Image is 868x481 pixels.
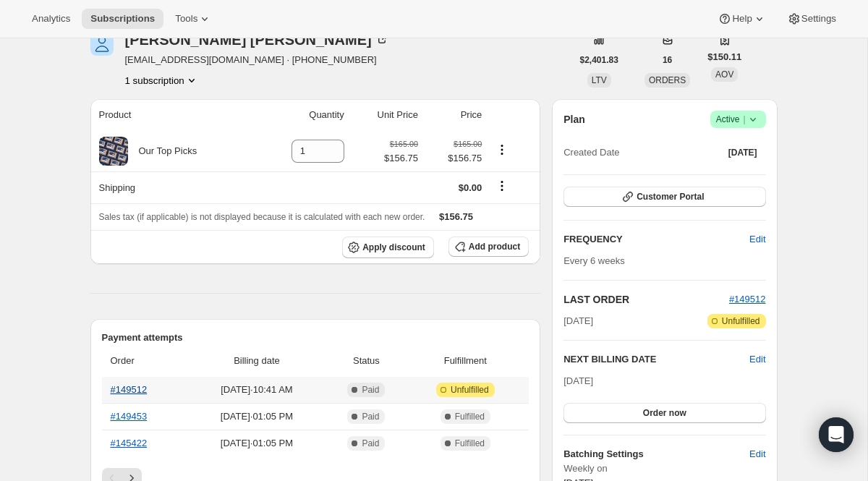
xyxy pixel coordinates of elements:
h2: NEXT BILLING DATE [563,352,749,367]
a: #149512 [729,294,766,305]
span: Status [331,354,401,368]
h2: Plan [563,112,585,127]
button: Edit [741,443,774,466]
a: #145422 [111,438,148,448]
span: Subscriptions [90,13,155,25]
button: Product actions [125,73,199,88]
span: [DATE] · 10:41 AM [191,383,322,397]
button: $2,401.83 [571,50,627,70]
span: Active [716,112,760,127]
span: ORDERS [649,75,686,85]
div: Our Top Picks [128,144,197,158]
span: Customer Portal [637,191,704,203]
span: Paid [362,438,379,449]
span: Add product [469,241,520,252]
button: Help [709,9,775,29]
span: Settings [801,13,836,25]
button: Shipping actions [490,178,514,194]
span: Sales tax (if applicable) is not displayed because it is calculated with each new order. [99,212,425,222]
h2: FREQUENCY [563,232,749,247]
span: [DATE] [728,147,757,158]
button: Edit [749,352,765,367]
span: Unfulfilled [451,384,489,396]
button: Subscriptions [82,9,163,29]
span: AOV [715,69,733,80]
span: Edit [749,447,765,461]
small: $165.00 [454,140,482,148]
span: Order now [643,407,686,419]
button: Settings [778,9,845,29]
img: product img [99,137,128,166]
span: LTV [592,75,607,85]
span: Billing date [191,354,322,368]
span: $156.75 [439,211,473,222]
button: Order now [563,403,765,423]
th: Price [422,99,486,131]
span: $150.11 [707,50,741,64]
a: #149453 [111,411,148,422]
span: Every 6 weeks [563,255,625,266]
th: Product [90,99,257,131]
th: Shipping [90,171,257,203]
span: $2,401.83 [580,54,618,66]
button: Add product [448,237,529,257]
span: | [743,114,745,125]
a: #149512 [111,384,148,395]
span: Paid [362,411,379,422]
span: 16 [663,54,672,66]
h2: LAST ORDER [563,292,729,307]
h2: Payment attempts [102,331,529,345]
button: Apply discount [342,237,434,258]
th: Unit Price [349,99,422,131]
span: Analytics [32,13,70,25]
button: #149512 [729,292,766,307]
span: Fulfilled [455,411,485,422]
span: Fulfilled [455,438,485,449]
span: Help [732,13,752,25]
span: Unfulfilled [722,315,760,327]
span: [DATE] · 01:05 PM [191,436,322,451]
h6: Batching Settings [563,447,749,461]
small: $165.00 [390,140,418,148]
span: Apply discount [362,242,425,253]
div: Open Intercom Messenger [819,417,854,452]
span: Fulfillment [410,354,520,368]
span: $156.75 [384,151,418,166]
button: Edit [741,228,774,251]
div: [PERSON_NAME] [PERSON_NAME] [125,33,389,47]
th: Quantity [257,99,349,131]
button: Analytics [23,9,79,29]
span: [EMAIL_ADDRESS][DOMAIN_NAME] · [PHONE_NUMBER] [125,53,389,67]
span: Paid [362,384,379,396]
span: Tools [175,13,197,25]
button: 16 [654,50,681,70]
span: Created Date [563,145,619,160]
span: [DATE] [563,375,593,386]
span: [DATE] [563,314,593,328]
th: Order [102,345,187,377]
button: Tools [166,9,221,29]
span: Edit [749,232,765,247]
span: [DATE] · 01:05 PM [191,409,322,424]
span: $156.75 [427,151,482,166]
button: Product actions [490,142,514,158]
span: Weekly on [563,461,765,476]
button: Customer Portal [563,187,765,207]
span: Nick Snyder [90,33,114,56]
button: [DATE] [720,142,766,163]
span: $0.00 [459,182,482,193]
